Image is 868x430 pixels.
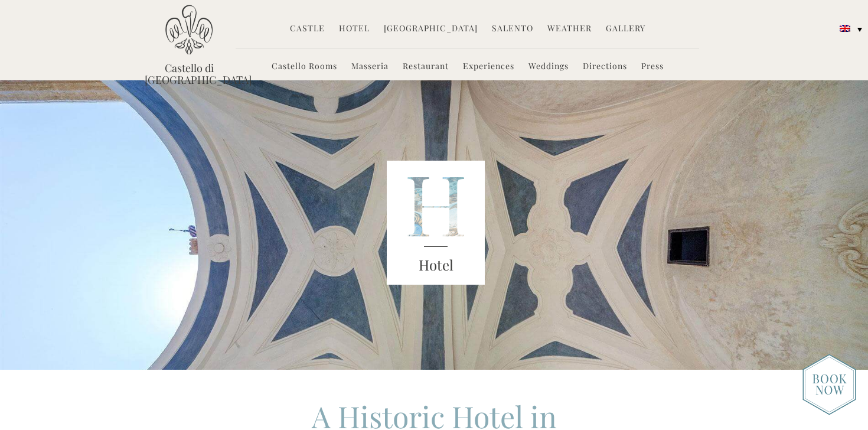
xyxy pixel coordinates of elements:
[165,5,213,55] img: Castello di Ugento
[351,60,389,74] a: Masseria
[492,22,533,36] a: Salento
[339,22,370,36] a: Hotel
[802,354,856,415] img: new-booknow.png
[606,22,645,36] a: Gallery
[387,255,485,276] h3: Hotel
[641,60,664,74] a: Press
[547,22,592,36] a: Weather
[583,60,627,74] a: Directions
[272,60,337,74] a: Castello Rooms
[290,22,325,36] a: Castle
[403,60,449,74] a: Restaurant
[528,60,569,74] a: Weddings
[384,22,478,36] a: [GEOGRAPHIC_DATA]
[387,161,485,285] img: castello_header_block.png
[145,62,233,86] a: Castello di [GEOGRAPHIC_DATA]
[463,60,514,74] a: Experiences
[840,25,850,32] img: English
